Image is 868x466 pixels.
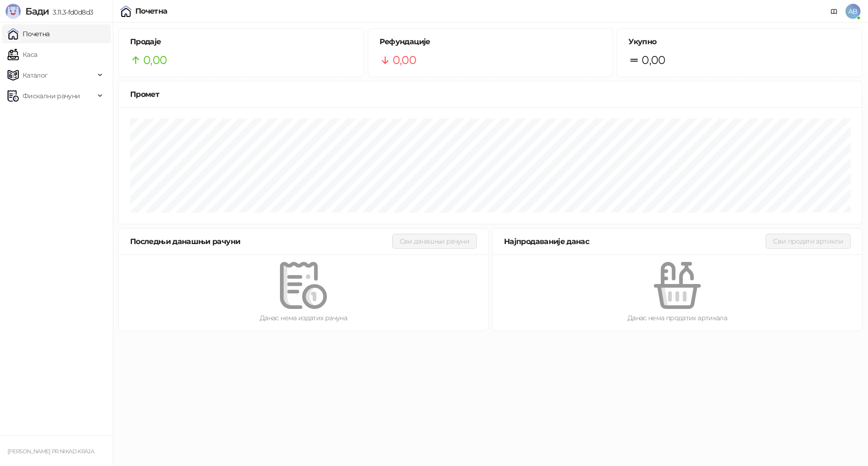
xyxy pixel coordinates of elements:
span: Фискални рачуни [23,87,80,105]
a: Каса [8,45,37,64]
button: Сви продати артикли [766,234,851,249]
div: Почетна [135,8,168,15]
h5: Рефундације [380,36,602,47]
span: AB [845,4,860,19]
span: 3.11.3-fd0d8d3 [49,8,93,16]
span: 0,00 [642,51,665,69]
span: Каталог [23,66,48,85]
span: 0,00 [143,51,167,69]
img: Logo [6,4,21,19]
span: 0,00 [393,51,416,69]
span: Бади [25,6,49,17]
h5: Продаје [130,36,352,47]
a: Документација [827,4,842,19]
small: [PERSON_NAME] PR NIKAD KRAJA [8,448,94,455]
h5: Укупно [628,36,851,47]
div: Најпродаваније данас [504,236,766,247]
div: Промет [130,88,851,100]
div: Последњи данашњи рачуни [130,236,392,247]
div: Данас нема продатих артикала [508,313,847,323]
a: Почетна [8,24,50,43]
button: Сви данашњи рачуни [392,234,477,249]
div: Данас нема издатих рачуна [134,313,473,323]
